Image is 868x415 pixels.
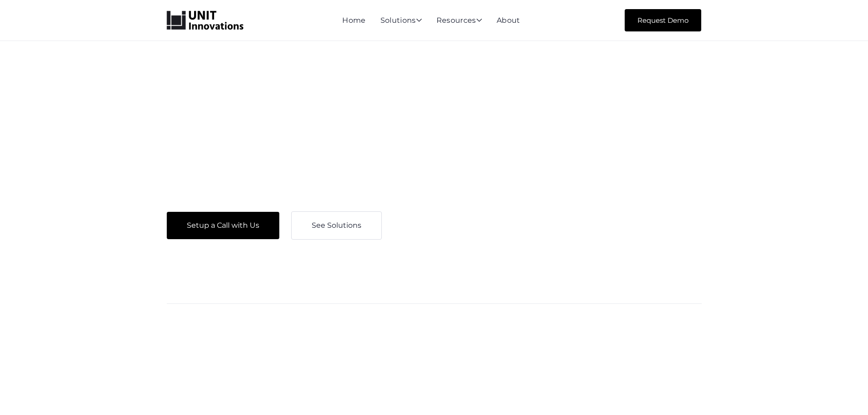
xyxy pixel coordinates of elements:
a: Home [342,16,365,25]
a: See Solutions [291,211,382,240]
a: Setup a Call with Us [167,212,279,239]
span:  [476,16,482,24]
a: Request Demo [625,9,701,31]
div: Solutions [380,17,422,25]
span:  [416,16,422,24]
div: Resources [437,17,482,25]
a: About [497,16,520,25]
